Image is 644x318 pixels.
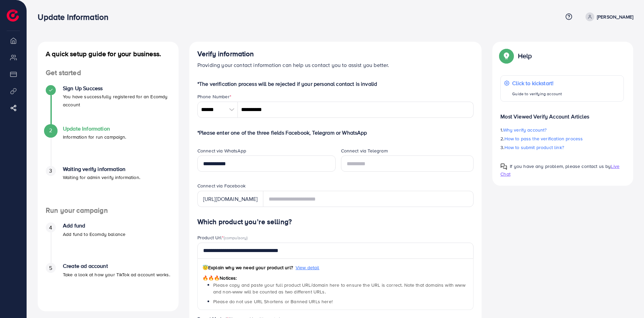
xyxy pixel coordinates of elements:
[504,135,583,142] span: How to pass the verification process
[202,264,293,271] span: Explain why we need your product url?
[341,147,388,154] label: Connect via Telegram
[197,93,231,100] label: Phone Number
[38,85,179,126] li: Sign Up Success
[597,13,633,21] p: [PERSON_NAME]
[197,129,474,137] p: *Please enter one of the three fields Facebook, Telegram or WhatsApp
[49,167,52,175] span: 3
[63,263,170,269] h4: Create ad account
[500,135,624,143] p: 2.
[63,222,125,229] h4: Add fund
[224,235,248,241] span: (compulsory)
[202,275,237,281] span: Notices:
[518,52,532,60] p: Help
[7,9,19,22] img: logo
[49,224,52,232] span: 4
[197,218,474,226] h4: Which product you’re selling?
[583,12,633,21] a: [PERSON_NAME]
[49,127,52,134] span: 2
[38,126,179,166] li: Update Information
[500,126,624,134] p: 1.
[38,222,179,263] li: Add fund
[500,143,624,151] p: 3.
[213,298,333,305] span: Please do not use URL Shortens or Banned URLs here!
[49,264,52,272] span: 5
[63,93,171,109] p: You have successfully registered for an Ecomdy account
[63,173,140,181] p: Waiting for admin verify information.
[202,264,208,271] span: 😇
[500,50,513,62] img: Popup guide
[615,288,639,313] iframe: Chat
[63,230,125,238] p: Add fund to Ecomdy balance
[63,126,126,132] h4: Update Information
[296,264,319,271] span: View detail
[197,50,474,58] h4: Verify information
[63,271,170,279] p: Take a look at how your TikTok ad account works.
[63,133,126,141] p: Information for run campaign.
[38,69,179,77] h4: Get started
[197,147,246,154] label: Connect via WhatsApp
[38,206,179,215] h4: Run your campaign
[38,12,114,22] h3: Update Information
[197,61,474,69] p: Providing your contact information can help us contact you to assist you better.
[63,85,171,92] h4: Sign Up Success
[500,107,624,120] p: Most Viewed Verify Account Articles
[38,166,179,206] li: Waiting verify information
[500,163,507,170] img: Popup guide
[197,80,474,88] p: *The verification process will be rejected if your personal contact is invalid
[512,79,562,87] p: Click to kickstart!
[197,191,263,207] div: [URL][DOMAIN_NAME]
[202,275,220,281] span: 🔥🔥🔥
[512,90,562,98] p: Guide to verifying account
[38,263,179,303] li: Create ad account
[197,234,248,241] label: Product Url
[213,282,465,295] span: Please copy and paste your full product URL/domain here to ensure the URL is correct. Note that d...
[510,163,611,170] span: If you have any problem, please contact us by
[197,182,245,189] label: Connect via Facebook
[38,50,179,58] h4: A quick setup guide for your business.
[63,166,140,172] h4: Waiting verify information
[504,144,564,151] span: How to submit product link?
[503,127,547,133] span: Why verify account?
